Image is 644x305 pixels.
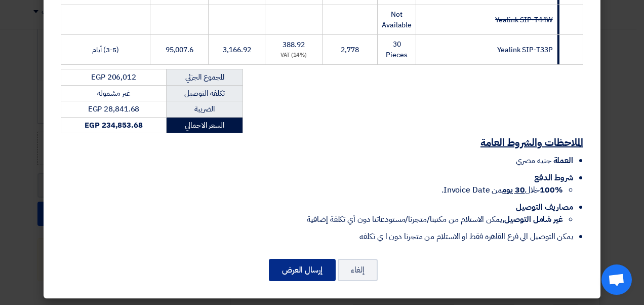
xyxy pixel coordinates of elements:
[97,88,130,99] span: غير مشموله
[269,51,317,60] div: (14%) VAT
[269,259,336,281] button: إرسال العرض
[338,259,378,281] button: إلغاء
[601,264,632,295] a: Open chat
[502,184,525,196] u: 30 يوم
[61,231,573,243] li: يمكن التوصيل الي فرع القاهره فقط او الاستلام من متجرنا دون ا ي تكلفه
[223,45,251,55] span: 3,166.92
[534,172,573,184] span: شروط الدفع
[516,201,573,213] span: مصاريف التوصيل
[502,213,563,225] strong: غير شامل التوصيل,
[341,45,359,55] span: 2,778
[61,69,167,86] td: EGP 206,012
[167,101,243,118] td: الضريبة
[167,69,243,86] td: المجموع الجزئي
[495,15,552,25] strike: Yealink SIP-T44W
[85,120,143,131] strong: EGP 234,853.68
[88,103,140,115] span: EGP 28,841.68
[92,45,119,55] span: (3-5) أيام
[386,39,407,60] span: 30 Pieces
[497,45,552,55] span: Yealink SIP-T33P
[167,85,243,101] td: تكلفه التوصيل
[61,213,563,225] li: يمكن الاستلام من مكتبنا/متجرنا/مستودعاتنا دون أي تكلفة إضافية
[480,135,583,150] u: الملاحظات والشروط العامة
[166,45,193,55] span: 95,007.6
[540,184,563,196] strong: 100%
[167,117,243,133] td: السعر الاجمالي
[441,184,563,196] span: خلال من Invoice Date.
[516,155,551,167] span: جنيه مصري
[382,9,412,30] span: Not Available
[283,40,304,50] span: 388.92
[553,155,573,167] span: العملة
